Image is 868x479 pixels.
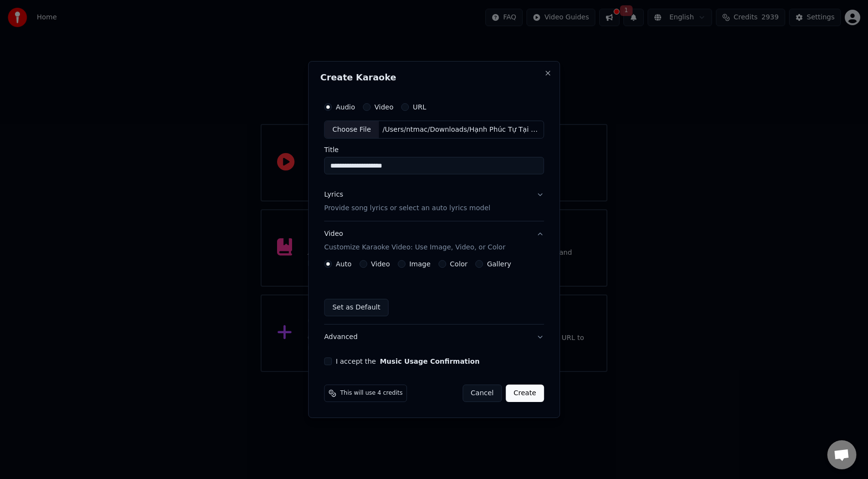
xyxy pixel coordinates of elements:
div: /Users/ntmac/Downloads/Hạnh Phúc Tự Tại (Cover).mp3 [379,125,543,135]
div: Choose File [325,121,379,139]
p: Customize Karaoke Video: Use Image, Video, or Color [324,243,505,252]
label: Video [371,261,390,267]
label: Auto [336,261,352,267]
p: Provide song lyrics or select an auto lyrics model [324,204,490,214]
label: Audio [336,104,355,110]
span: This will use 4 credits [340,389,403,397]
label: Video [374,104,393,110]
button: I accept the [380,358,480,365]
div: Lyrics [324,190,343,200]
label: URL [413,104,426,110]
div: Video [324,230,505,253]
button: Set as Default [324,299,388,316]
label: Title [324,147,544,154]
button: Create [506,385,544,402]
button: Cancel [463,385,502,402]
button: VideoCustomize Karaoke Video: Use Image, Video, or Color [324,222,544,261]
button: LyricsProvide song lyrics or select an auto lyrics model [324,183,544,221]
button: Advanced [324,324,544,350]
label: Color [450,261,468,267]
label: Gallery [487,261,511,267]
label: Image [409,261,431,267]
div: VideoCustomize Karaoke Video: Use Image, Video, or Color [324,260,544,324]
label: I accept the [336,358,480,365]
h2: Create Karaoke [320,73,548,82]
